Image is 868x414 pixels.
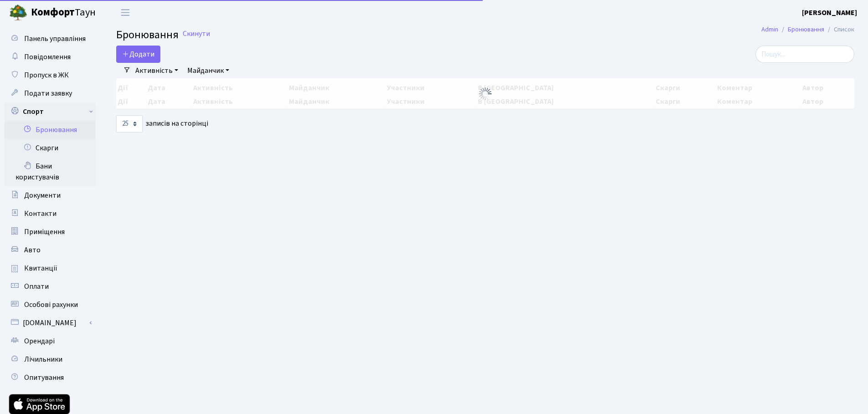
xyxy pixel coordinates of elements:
a: Орендарі [5,332,96,350]
span: Подати заявку [24,88,72,98]
a: [PERSON_NAME] [802,7,857,18]
a: Повідомлення [5,48,96,66]
img: Обробка... [478,87,493,101]
a: Пропуск в ЖК [5,66,96,84]
span: Контакти [24,209,56,219]
span: Панель управління [24,34,86,44]
a: Бани користувачів [5,157,96,186]
a: Авто [5,241,96,259]
span: Оплати [24,281,49,291]
a: Скинути [183,30,210,38]
a: Подати заявку [5,84,96,102]
select: записів на сторінці [116,115,143,133]
b: Комфорт [31,5,75,20]
a: Майданчик [184,63,233,78]
input: Пошук... [755,46,854,63]
span: Орендарі [24,336,55,346]
label: записів на сторінці [116,115,208,133]
img: logo.png [9,4,27,22]
a: Бронювання [788,25,824,34]
button: Додати [116,46,160,63]
span: Квитанції [24,263,57,273]
span: Лічильники [24,354,62,364]
a: Контакти [5,204,96,223]
span: Таун [31,5,96,20]
a: [DOMAIN_NAME] [5,314,96,332]
a: Опитування [5,368,96,387]
b: [PERSON_NAME] [802,8,857,18]
a: Документи [5,186,96,204]
span: Опитування [24,373,64,383]
span: Приміщення [24,227,65,237]
a: Особові рахунки [5,296,96,314]
a: Admin [761,25,778,34]
a: Панель управління [5,30,96,48]
li: Список [824,25,854,35]
a: Приміщення [5,223,96,241]
span: Авто [24,245,41,255]
a: Квитанції [5,259,96,277]
span: Документи [24,190,61,200]
a: Спорт [5,102,96,121]
span: Пропуск в ЖК [24,70,69,80]
a: Активність [132,63,182,78]
button: Переключити навігацію [114,5,137,20]
span: Бронювання [116,27,179,43]
a: Бронювання [5,121,96,139]
nav: breadcrumb [748,20,868,39]
span: Повідомлення [24,52,71,62]
a: Лічильники [5,350,96,368]
span: Особові рахунки [24,300,78,310]
a: Скарги [5,139,96,157]
a: Оплати [5,277,96,296]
